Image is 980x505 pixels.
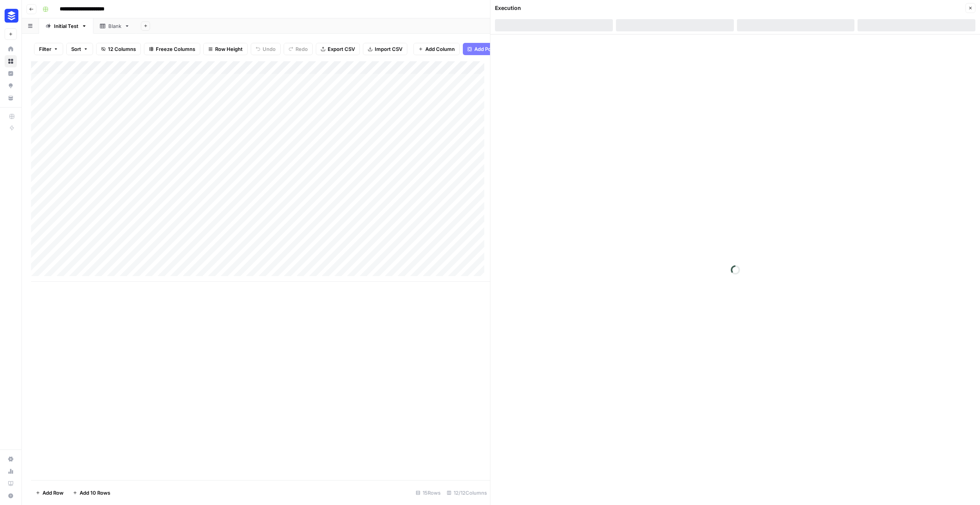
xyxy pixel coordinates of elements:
[203,43,248,55] button: Row Height
[108,45,136,53] span: 12 Columns
[80,489,110,497] span: Add 10 Rows
[463,43,521,55] button: Add Power Agent
[144,43,200,55] button: Freeze Columns
[68,487,115,499] button: Add 10 Rows
[363,43,407,55] button: Import CSV
[5,490,17,502] button: Help + Support
[54,22,78,30] div: Initial Test
[5,465,17,477] a: Usage
[284,43,313,55] button: Redo
[42,489,64,497] span: Add Row
[5,477,17,490] a: Learning Hub
[251,43,281,55] button: Undo
[5,453,17,465] a: Settings
[5,67,17,80] a: Insights
[495,4,521,12] div: Execution
[66,43,93,55] button: Sort
[5,6,17,25] button: Workspace: Buffer
[34,43,63,55] button: Filter
[39,45,51,53] span: Filter
[156,45,195,53] span: Freeze Columns
[263,45,276,53] span: Undo
[96,43,141,55] button: 12 Columns
[5,80,17,92] a: Opportunities
[316,43,360,55] button: Export CSV
[5,9,18,23] img: Buffer Logo
[413,43,460,55] button: Add Column
[296,45,308,53] span: Redo
[413,487,444,499] div: 15 Rows
[474,45,516,53] span: Add Power Agent
[71,45,81,53] span: Sort
[39,18,93,34] a: Initial Test
[425,45,455,53] span: Add Column
[5,55,17,67] a: Browse
[375,45,402,53] span: Import CSV
[5,43,17,55] a: Home
[328,45,355,53] span: Export CSV
[444,487,490,499] div: 12/12 Columns
[93,18,136,34] a: Blank
[215,45,243,53] span: Row Height
[5,92,17,104] a: Your Data
[108,22,121,30] div: Blank
[31,487,68,499] button: Add Row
